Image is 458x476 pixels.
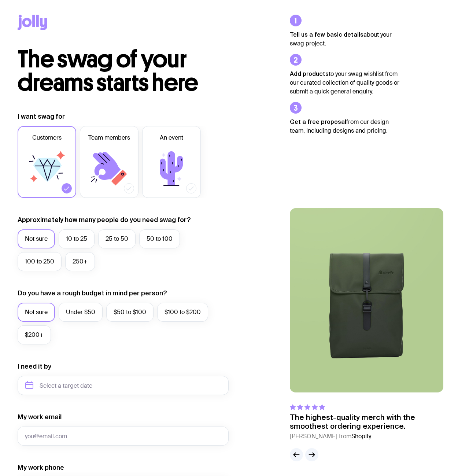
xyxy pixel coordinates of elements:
[351,432,371,440] span: Shopify
[18,252,62,271] label: 100 to 250
[18,229,55,248] label: Not sure
[290,432,443,441] cite: [PERSON_NAME] from
[160,133,183,142] span: An event
[139,229,180,248] label: 50 to 100
[290,70,329,77] strong: Add products
[65,252,95,271] label: 250+
[18,376,229,395] input: Select a target date
[290,30,400,48] p: about your swag project.
[18,215,191,224] label: Approximately how many people do you need swag for?
[59,229,95,248] label: 10 to 25
[18,289,167,298] label: Do you have a rough budget in mind per person?
[18,427,229,446] input: you@email.com
[290,118,346,125] strong: Get a free proposal
[32,133,62,142] span: Customers
[157,303,208,322] label: $100 to $200
[290,117,400,135] p: from our design team, including designs and pricing.
[18,362,51,371] label: I need it by
[290,31,363,38] strong: Tell us a few basic details
[18,112,65,121] label: I want swag for
[98,229,136,248] label: 25 to 50
[290,69,400,96] p: to your swag wishlist from our curated collection of quality goods or submit a quick general enqu...
[18,463,64,472] label: My work phone
[18,413,62,421] label: My work email
[18,45,198,97] span: The swag of your dreams starts here
[59,303,103,322] label: Under $50
[290,413,443,431] p: The highest-quality merch with the smoothest ordering experience.
[18,303,55,322] label: Not sure
[18,325,51,344] label: $200+
[106,303,154,322] label: $50 to $100
[88,133,130,142] span: Team members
